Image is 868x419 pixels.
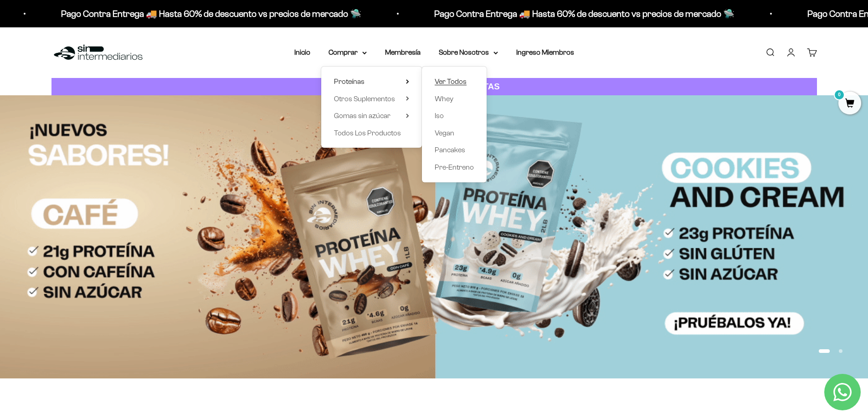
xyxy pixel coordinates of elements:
[435,78,467,85] span: Ver Todos
[51,78,817,96] a: CUANTA PROTEÍNA NECESITAS
[435,144,474,156] a: Pancakes
[294,48,310,56] a: Inicio
[334,110,409,122] summary: Gomas sin azúcar
[334,95,395,103] span: Otros Suplementos
[435,112,444,119] span: Iso
[435,93,474,105] a: Whey
[435,76,474,88] a: Ver Todos
[334,93,409,105] summary: Otros Suplementos
[838,99,861,109] a: 0
[516,48,574,56] a: Ingreso Miembros
[334,127,409,139] a: Todos Los Productos
[434,6,734,21] p: Pago Contra Entrega 🚚 Hasta 60% de descuento vs precios de mercado 🛸
[61,6,361,21] p: Pago Contra Entrega 🚚 Hasta 60% de descuento vs precios de mercado 🛸
[834,89,845,100] mark: 0
[435,110,474,122] a: Iso
[435,163,474,171] span: Pre-Entreno
[385,48,421,56] a: Membresía
[334,78,365,85] span: Proteínas
[435,161,474,173] a: Pre-Entreno
[334,129,401,137] span: Todos Los Productos
[334,112,390,119] span: Gomas sin azúcar
[435,127,474,139] a: Vegan
[334,76,409,88] summary: Proteínas
[435,95,453,103] span: Whey
[329,47,367,58] summary: Comprar
[435,146,465,154] span: Pancakes
[435,129,454,137] span: Vegan
[439,47,498,58] summary: Sobre Nosotros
